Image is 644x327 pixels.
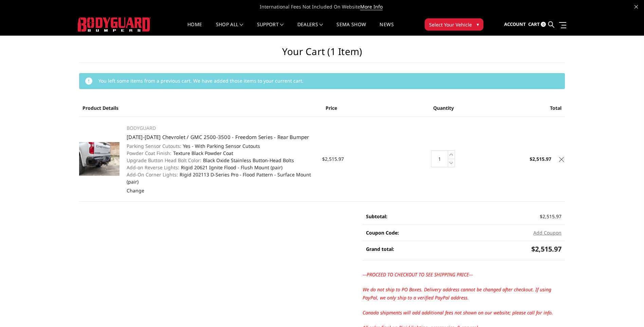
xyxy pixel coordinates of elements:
[127,157,201,164] dt: Upgrade Button Head Bolt Color:
[79,99,322,117] th: Product Details
[363,286,565,302] p: We do not ship to PO Boxes. Delivery address cannot be changed after checkout. If using PayPal, w...
[127,187,144,194] a: Change
[127,134,309,140] a: [DATE]-[DATE] Chevrolet / GMC 2500-3500 - Freedom Series - Rear Bumper
[360,3,383,10] a: More Info
[257,22,284,35] a: Support
[366,229,399,236] strong: Coupon Code:
[403,99,484,117] th: Quantity
[127,164,315,171] dd: Rigid 20621 Ignite Flood - Flush Mount (pair)
[98,78,303,84] span: You left some items from a previous cart. We have added those items to your current cart.
[533,229,562,236] button: Add Coupon
[336,22,366,35] a: SEMA Show
[78,17,151,32] img: BODYGUARD BUMPERS
[366,246,394,252] strong: Grand total:
[504,15,526,34] a: Account
[528,21,540,27] span: Cart
[127,171,178,178] dt: Add-On Corner Lights:
[363,271,565,279] p: ---PROCEED TO CHECKOUT TO SEE SHIPPING PRICE---
[79,46,565,63] h1: Your Cart (1 item)
[322,99,403,117] th: Price
[540,213,562,220] span: $2,515.97
[127,142,181,150] dt: Parking Sensor Cutouts:
[127,171,315,185] dd: Rigid 202113 D-Series Pro - Flood Pattern - Surface Mount (pair)
[297,22,323,35] a: Dealers
[127,124,315,132] p: BODYGUARD
[127,150,171,157] dt: Powder Coat Finish:
[366,213,387,220] strong: Subtotal:
[127,142,315,150] dd: Yes - With Parking Sensor Cutouts
[504,21,526,27] span: Account
[477,21,479,28] span: ▾
[530,156,551,162] strong: $2,515.97
[429,21,472,28] span: Select Your Vehicle
[425,18,483,31] button: Select Your Vehicle
[541,22,546,27] span: 0
[528,15,546,34] a: Cart 0
[380,22,393,35] a: News
[216,22,243,35] a: shop all
[363,309,565,317] p: Canada shipments will add additional fees not shown on our website; please call for info.
[322,156,344,162] span: $2,515.97
[127,164,179,171] dt: Add-on Reverse Lights:
[127,157,315,164] dd: Black Oxide Stainless Button-Head Bolts
[127,150,315,157] dd: Texture Black Powder Coat
[79,142,119,176] img: 2020-2025 Chevrolet / GMC 2500-3500 - Freedom Series - Rear Bumper
[531,244,562,254] span: $2,515.97
[484,99,565,117] th: Total
[187,22,202,35] a: Home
